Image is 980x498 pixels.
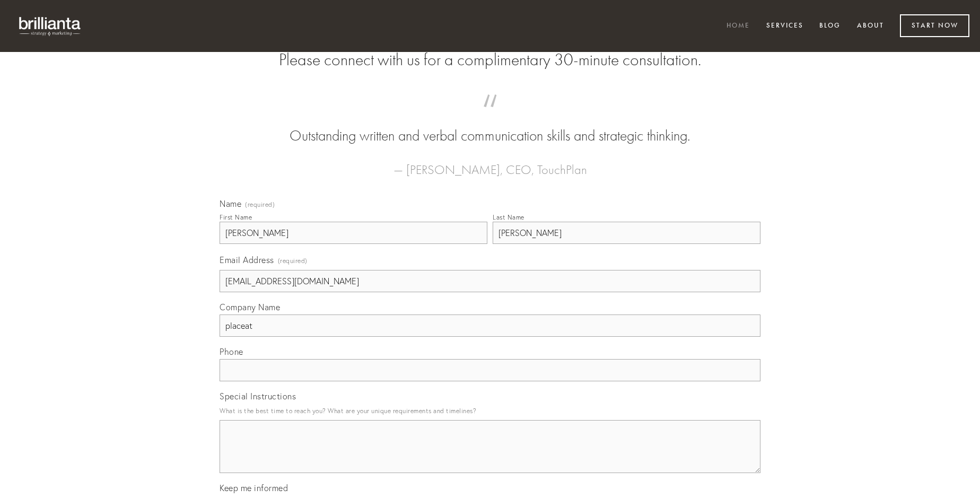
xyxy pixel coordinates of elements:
[220,483,288,493] span: Keep me informed
[237,105,743,126] span: “
[720,18,757,35] a: Home
[759,18,810,35] a: Services
[245,202,275,208] span: (required)
[11,11,90,41] img: brillianta - research, strategy, marketing
[900,14,969,37] a: Start Now
[493,213,524,221] div: Last Name
[220,50,760,70] h2: Please connect with us for a complimentary 30-minute consultation.
[812,18,847,35] a: Blog
[220,391,296,401] span: Special Instructions
[220,198,241,209] span: Name
[237,146,743,180] figcaption: — [PERSON_NAME], CEO, TouchPlan
[278,254,308,268] span: (required)
[220,213,252,221] div: First Name
[237,105,743,146] blockquote: Outstanding written and verbal communication skills and strategic thinking.
[220,302,280,312] span: Company Name
[220,346,243,357] span: Phone
[850,18,891,35] a: About
[220,404,760,418] p: What is the best time to reach you? What are your unique requirements and timelines?
[220,255,274,265] span: Email Address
